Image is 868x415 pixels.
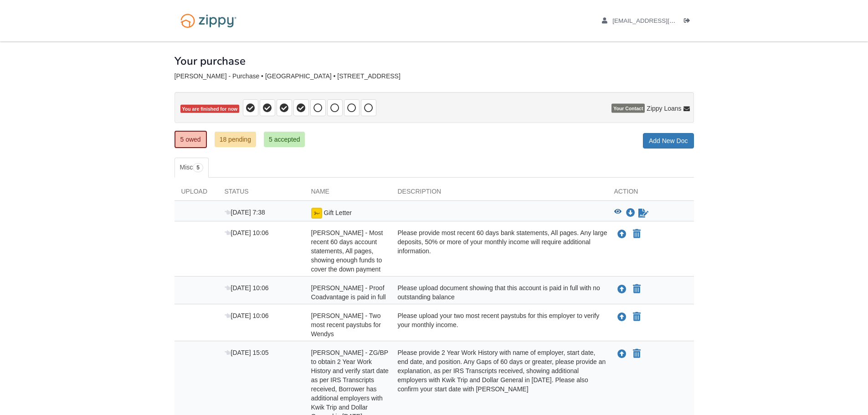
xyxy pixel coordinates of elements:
[637,208,649,219] a: Sign Form
[616,348,627,360] button: Upload Krystina McNeal - ZG/BP to obtain 2 Year Work History and verify start date as per IRS Tra...
[612,17,717,24] span: calired909@gmail.com
[391,283,607,302] div: Please upload document showing that this account is paid in full with no outstanding balance
[607,187,694,200] div: Action
[632,284,642,295] button: Declare Krystina McNeal - Proof Coadvantage is paid in full not applicable
[632,312,642,323] button: Declare Krystina McNeal - Two most recent paystubs for Wendys not applicable
[643,133,694,149] a: Add New Doc
[632,229,642,240] button: Declare Krystina McNeal - Most recent 60 days account statements, All pages, showing enough funds...
[218,187,304,200] div: Status
[616,283,627,295] button: Upload Krystina McNeal - Proof Coadvantage is paid in full
[175,131,207,148] a: 5 owed
[611,104,645,113] span: Your Contact
[225,284,269,292] span: [DATE] 10:06
[175,158,209,178] a: Misc
[311,208,322,219] img: Ready for you to esign
[175,187,218,200] div: Upload
[602,17,717,26] a: edit profile
[264,132,305,147] a: 5 accepted
[225,229,269,236] span: [DATE] 10:06
[684,17,694,26] a: Log out
[626,210,635,217] a: Download Gift Letter
[311,229,383,273] span: [PERSON_NAME] - Most recent 60 days account statements, All pages, showing enough funds to cover ...
[225,349,269,356] span: [DATE] 15:05
[225,209,265,216] span: [DATE] 7:38
[311,284,386,301] span: [PERSON_NAME] - Proof Coadvantage is paid in full
[311,312,381,338] span: [PERSON_NAME] - Two most recent paystubs for Wendys
[175,55,246,67] h1: Your purchase
[647,104,681,113] span: Zippy Loans
[175,9,242,32] img: Logo
[391,187,607,200] div: Description
[391,311,607,338] div: Please upload your two most recent paystubs for this employer to verify your monthly income.
[304,187,391,200] div: Name
[193,163,203,172] span: 5
[632,348,642,359] button: Declare Krystina McNeal - ZG/BP to obtain 2 Year Work History and verify start date as per IRS Tr...
[175,72,694,80] div: [PERSON_NAME] - Purchase • [GEOGRAPHIC_DATA] • [STREET_ADDRESS]
[616,228,627,240] button: Upload Krystina McNeal - Most recent 60 days account statements, All pages, showing enough funds ...
[324,209,351,216] span: Gift Letter
[225,312,269,319] span: [DATE] 10:06
[391,228,607,274] div: Please provide most recent 60 days bank statements, All pages. Any large deposits, 50% or more of...
[614,209,621,218] button: View Gift Letter
[616,311,627,323] button: Upload Krystina McNeal - Two most recent paystubs for Wendys
[180,105,240,113] span: You are finished for now
[215,132,256,147] a: 18 pending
